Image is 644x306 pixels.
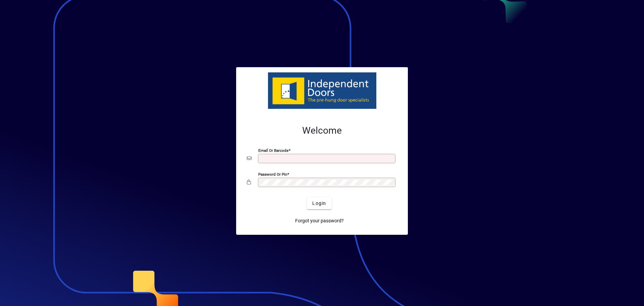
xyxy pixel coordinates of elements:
span: Login [312,200,326,207]
mat-label: Email or Barcode [258,148,288,153]
span: Forgot your password? [295,217,344,224]
button: Login [307,197,331,209]
a: Forgot your password? [292,215,346,227]
h2: Welcome [247,125,397,136]
mat-label: Password or Pin [258,172,287,177]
